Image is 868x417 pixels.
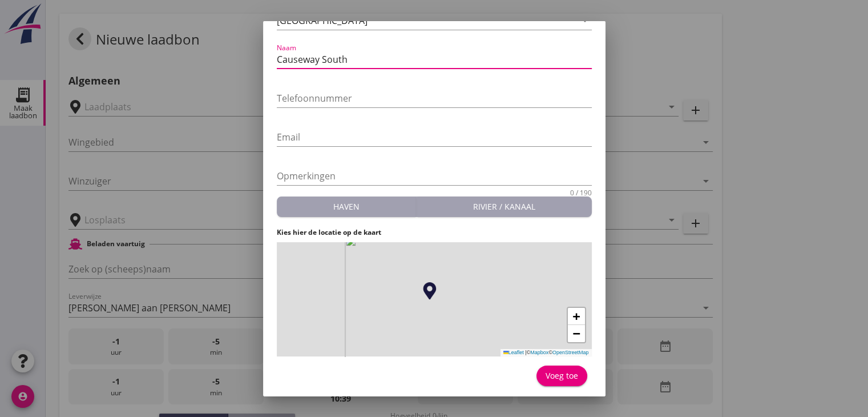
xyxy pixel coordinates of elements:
[568,325,585,342] a: Zoom out
[277,227,592,238] h4: Kies hier de locatie op de kaart
[421,201,587,212] div: Rivier / kanaal
[277,167,592,185] input: Opmerkingen
[421,282,438,299] img: Marker
[572,326,580,340] span: −
[277,15,368,26] div: [GEOGRAPHIC_DATA]
[552,350,589,355] a: OpenStreetMap
[417,197,592,217] button: Rivier / kanaal
[281,201,411,212] div: Haven
[536,366,587,386] button: Voeg toe
[546,370,578,382] div: Voeg toe
[277,89,592,107] input: Telefoonnummer
[277,128,592,146] input: Email
[570,190,592,197] div: 0 / 190
[277,50,592,69] input: Naam
[530,350,548,355] a: Mapbox
[568,308,585,325] a: Zoom in
[500,349,592,356] div: © ©
[503,350,524,355] a: Leaflet
[277,197,417,217] button: Haven
[572,309,580,323] span: +
[525,350,526,355] span: |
